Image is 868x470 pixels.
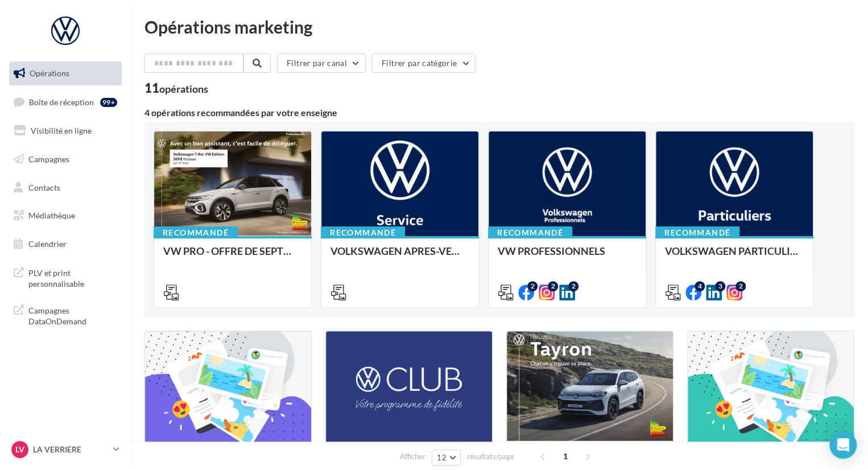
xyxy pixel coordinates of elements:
[28,182,60,192] span: Contacts
[28,239,67,249] span: Calendrier
[321,226,405,239] div: Recommandé
[556,447,574,465] span: 1
[715,281,725,291] div: 3
[7,232,124,256] a: Calendrier
[829,431,857,459] div: Open Intercom Messenger
[488,226,572,239] div: Recommandé
[277,53,366,73] button: Filtrer par canal
[7,147,124,171] a: Campagnes
[7,90,124,114] a: Boîte de réception99+
[144,108,854,117] div: 4 opérations recommandées par votre enseigne
[498,245,636,268] div: VW PROFESSIONNELS
[548,281,558,291] div: 2
[467,451,514,462] span: résultats/page
[30,68,69,78] span: Opérations
[372,53,476,73] button: Filtrer par catégorie
[655,226,739,239] div: Recommandé
[735,281,746,291] div: 2
[9,439,122,460] a: LV LA VERRIERE
[437,453,447,462] span: 12
[159,84,208,94] div: opérations
[28,303,117,327] span: Campagnes DataOnDemand
[7,176,124,200] a: Contacts
[665,245,804,268] div: VOLKSWAGEN PARTICULIER
[15,444,24,455] span: LV
[695,281,705,291] div: 4
[7,61,124,85] a: Opérations
[163,245,302,268] div: VW PRO - OFFRE DE SEPTEMBRE 25
[28,211,75,220] span: Médiathèque
[7,204,124,228] a: Médiathèque
[33,444,109,455] p: LA VERRIERE
[330,245,469,268] div: VOLKSWAGEN APRES-VENTE
[432,450,461,465] button: 12
[568,281,578,291] div: 2
[400,451,425,462] span: Afficher
[154,226,238,239] div: Recommandé
[7,261,124,294] a: PLV et print personnalisable
[100,98,117,107] div: 99+
[144,82,208,94] div: 11
[31,126,92,135] span: Visibilité en ligne
[527,281,538,291] div: 2
[28,265,117,290] span: PLV et print personnalisable
[28,154,69,164] span: Campagnes
[7,298,124,332] a: Campagnes DataOnDemand
[144,18,854,35] div: Opérations marketing
[7,119,124,143] a: Visibilité en ligne
[29,97,94,106] span: Boîte de réception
